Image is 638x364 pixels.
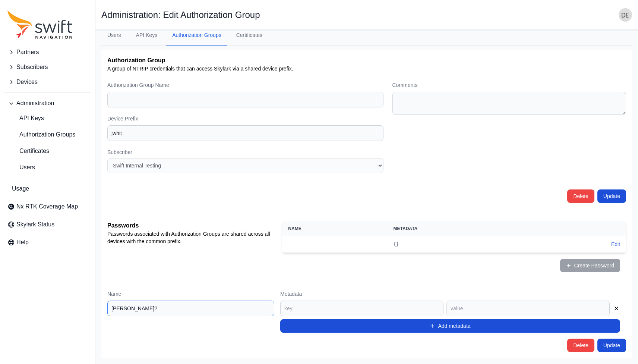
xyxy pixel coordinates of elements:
[16,99,54,108] span: Administration
[4,160,91,175] a: Users
[107,115,383,122] label: Device Prefix
[16,63,48,72] span: Subscribers
[4,127,91,142] a: Authorization Groups
[16,202,78,211] span: Nx RTK Coverage Map
[107,221,276,230] h2: Passwords
[4,199,91,214] a: Nx RTK Coverage Map
[7,114,44,123] span: API Keys
[282,221,387,236] th: Name
[567,339,594,352] button: Delete
[166,25,227,45] a: Authorization Groups
[16,48,39,57] span: Partners
[4,45,91,60] button: Partners
[7,130,75,139] span: Authorization Groups
[130,25,164,45] a: API Keys
[7,163,35,172] span: Users
[107,81,383,89] label: Authorization Group Name
[280,301,443,316] input: key
[16,78,38,87] span: Devices
[16,220,54,229] span: Skylark Status
[101,10,260,19] h1: Administration: Edit Authorization Group
[392,81,626,89] label: Comments
[446,301,610,316] input: value
[597,339,626,352] button: Update
[12,184,29,193] span: Usage
[4,181,91,196] a: Usage
[107,65,626,72] p: A group of NTRIP credentials that can access Skylark via a shared device prefix.
[107,56,626,65] h2: Authorization Group
[4,111,91,126] a: API Keys
[280,319,620,333] button: Add metadata
[597,189,626,203] button: Update
[280,290,620,298] span: Metadata
[101,25,127,45] a: Users
[4,96,91,111] button: Administration
[4,144,91,159] a: Certificates
[230,25,268,45] a: Certificates
[16,238,29,247] span: Help
[611,241,620,248] button: Edit
[619,8,632,22] img: user photo
[394,242,399,247] code: {}
[107,230,276,245] p: Passwords associated with Authorization Groups are shared across all devices with the common prefix.
[107,148,383,156] label: Subscriber
[4,235,91,250] a: Help
[4,217,91,232] a: Skylark Status
[4,75,91,90] button: Devices
[388,221,538,236] th: Metadata
[4,60,91,75] button: Subscribers
[7,147,49,156] span: Certificates
[107,290,274,298] label: Name
[567,189,594,203] button: Delete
